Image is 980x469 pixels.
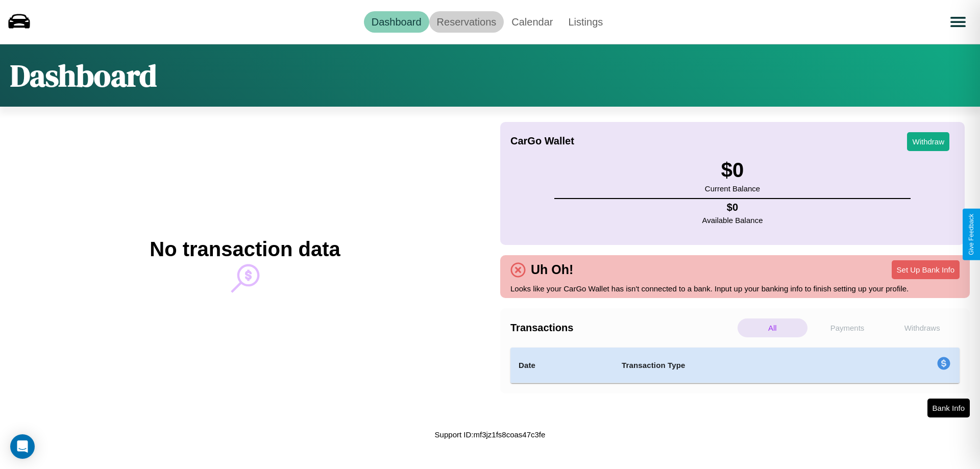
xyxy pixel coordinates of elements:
[510,348,960,383] table: simple table
[907,132,949,151] button: Withdraw
[892,260,960,279] button: Set Up Bank Info
[927,399,970,417] button: Bank Info
[622,359,853,372] h4: Transaction Type
[887,318,957,337] p: Withdraws
[10,55,157,96] h1: Dashboard
[738,318,807,337] p: All
[526,262,578,277] h4: Uh Oh!
[968,214,975,255] div: Give Feedback
[504,11,560,33] a: Calendar
[510,135,574,147] h4: CarGo Wallet
[150,238,340,261] h2: No transaction data
[702,213,763,227] p: Available Balance
[519,359,605,372] h4: Date
[944,8,972,36] button: Open menu
[702,202,763,213] h4: $ 0
[435,428,546,441] p: Support ID: mf3jz1fs8coas47c3fe
[10,434,35,459] div: Open Intercom Messenger
[705,182,760,195] p: Current Balance
[364,11,429,33] a: Dashboard
[510,282,960,295] p: Looks like your CarGo Wallet has isn't connected to a bank. Input up your banking info to finish ...
[429,11,504,33] a: Reservations
[510,322,735,334] h4: Transactions
[560,11,610,33] a: Listings
[813,318,883,337] p: Payments
[705,159,760,182] h3: $ 0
